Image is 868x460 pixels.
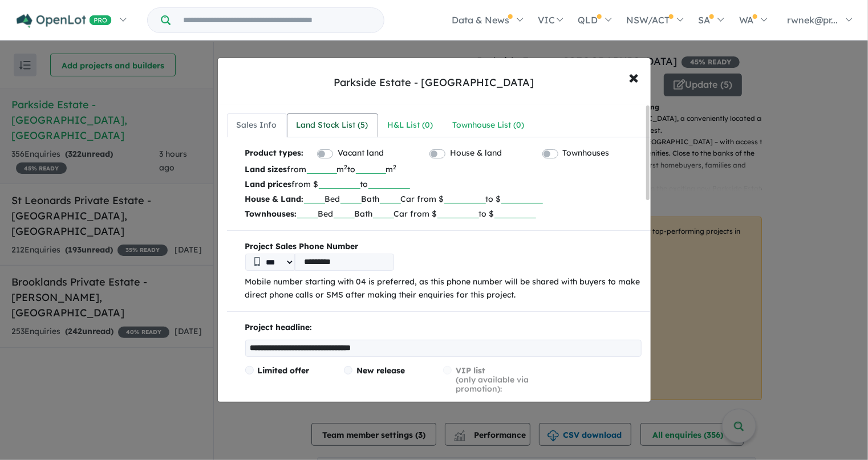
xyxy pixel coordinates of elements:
p: Project headline: [245,321,642,335]
p: Bed Bath Car from $ to $ [245,206,642,221]
div: Townhouse List ( 0 ) [453,119,525,132]
img: Openlot PRO Logo White [17,14,112,28]
span: New release [356,365,405,376]
img: Phone icon [254,257,260,266]
div: Land Stock List ( 5 ) [297,119,368,132]
label: Townhouses [563,146,610,160]
sup: 2 [394,163,397,171]
span: × [629,64,639,89]
b: Product types: [245,146,304,162]
p: from $ to [245,177,642,192]
p: from m to m [245,162,642,177]
p: Mobile number starting with 04 is preferred, as this phone number will be shared with buyers to m... [245,275,642,303]
b: House & Land: [245,194,304,204]
b: Townhouses: [245,209,297,219]
span: rwnek@pr... [787,14,838,26]
div: Sales Info [237,119,277,132]
b: Land prices [245,179,292,189]
b: Project Sales Phone Number [245,240,642,254]
sup: 2 [344,163,348,171]
input: Try estate name, suburb, builder or developer [173,8,382,32]
p: Bed Bath Car from $ to $ [245,192,642,206]
div: H&L List ( 0 ) [388,119,433,132]
label: Vacant land [338,146,384,160]
div: Parkside Estate - [GEOGRAPHIC_DATA] [334,75,534,90]
b: Land sizes [245,164,287,174]
span: Limited offer [258,365,310,376]
label: House & land [450,146,502,160]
